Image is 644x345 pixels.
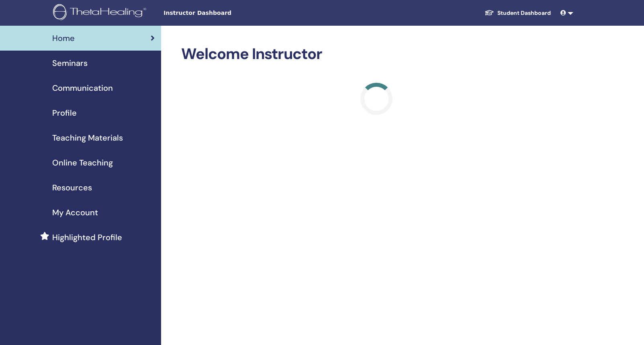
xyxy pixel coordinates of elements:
a: Student Dashboard [478,6,557,20]
span: Communication [52,82,113,94]
span: Online Teaching [52,157,113,169]
span: My Account [52,206,98,218]
span: Resources [52,182,92,194]
span: Highlighted Profile [52,231,122,243]
span: Home [52,32,75,44]
span: Profile [52,107,77,119]
span: Instructor Dashboard [164,9,284,17]
img: graduation-cap-white.svg [485,9,494,16]
span: Seminars [52,57,88,69]
h2: Welcome Instructor [181,45,572,63]
img: logo.png [53,4,149,22]
span: Teaching Materials [52,132,123,144]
